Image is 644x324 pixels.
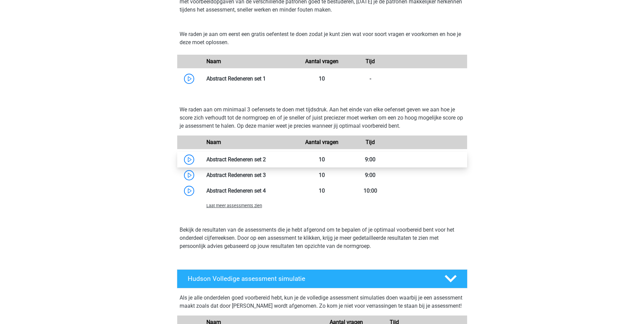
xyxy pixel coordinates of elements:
[298,57,346,66] div: Aantal vragen
[346,57,394,66] div: Tijd
[201,75,298,83] div: Abstract Redeneren set 1
[206,203,262,208] span: Laat meer assessments zien
[180,294,465,313] div: Als je alle onderdelen goed voorbereid hebt, kun je de volledige assessment simulaties doen waarb...
[201,187,298,195] div: Abstract Redeneren set 4
[174,269,470,288] a: Hudson Volledige assessment simulatie
[201,156,298,164] div: Abstract Redeneren set 2
[188,275,434,283] h4: Hudson Volledige assessment simulatie
[201,171,298,179] div: Abstract Redeneren set 3
[298,138,346,146] div: Aantal vragen
[201,138,298,146] div: Naam
[180,30,465,47] p: We raden je aan om eerst een gratis oefentest te doen zodat je kunt zien wat voor soort vragen er...
[180,106,465,130] p: We raden aan om minimaal 3 oefensets te doen met tijdsdruk. Aan het einde van elke oefenset geven...
[346,138,394,146] div: Tijd
[180,226,465,250] p: Bekijk de resultaten van de assessments die je hebt afgerond om te bepalen of je optimaal voorber...
[201,57,298,66] div: Naam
